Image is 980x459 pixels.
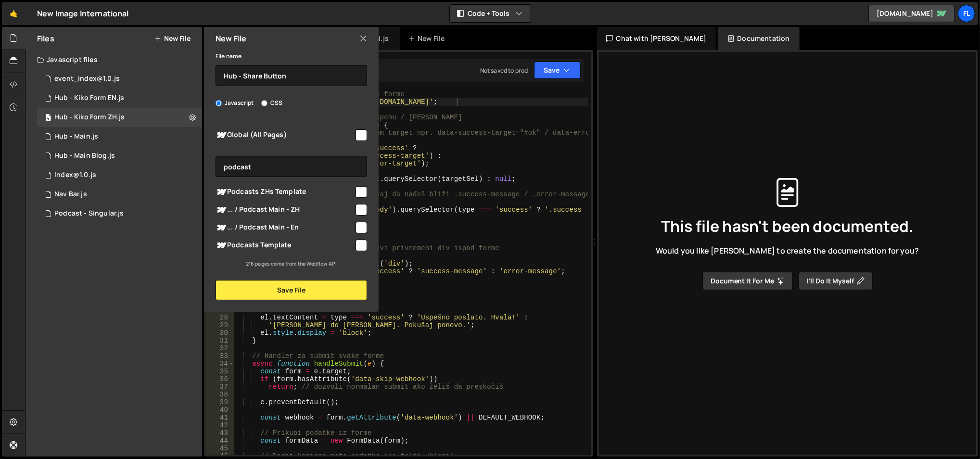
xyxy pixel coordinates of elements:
[216,156,367,177] input: Search pages
[206,375,234,383] div: 36
[37,69,202,89] div: 15795/42190.js
[45,115,51,122] span: 4
[206,344,234,352] div: 32
[37,185,202,204] div: 15795/46513.js
[206,391,234,398] div: 38
[37,8,129,19] div: New Image International
[206,321,234,329] div: 29
[37,166,202,185] div: 15795/44313.js
[37,204,202,223] : 15795/46556.js
[216,51,242,61] label: File name
[206,337,234,344] div: 31
[534,62,581,79] button: Save
[54,94,124,102] div: Hub - Kiko Form EN.js
[206,360,234,368] div: 34
[799,272,873,290] button: I’ll do it myself
[206,421,234,429] div: 42
[216,204,354,216] span: ... / Podcast Main - ZH
[2,2,25,25] a: 🤙
[450,5,531,22] button: Code + Tools
[206,368,234,375] div: 35
[216,186,354,198] span: Podcasts ZHs Template
[54,132,98,141] div: Hub - Main.js
[206,429,234,437] div: 43
[206,398,234,406] div: 39
[958,5,975,22] a: Fl
[206,352,234,360] div: 33
[216,222,354,233] span: ... / Podcast Main - En
[597,27,716,50] div: Chat with [PERSON_NAME]
[718,27,799,50] div: Documentation
[216,129,354,141] span: Global (All Pages)
[216,33,246,44] h2: New File
[54,209,124,218] div: Podcast - Singular.js
[37,108,202,127] div: 15795/47618.js
[868,5,955,22] a: [DOMAIN_NAME]
[54,171,96,179] div: Index@1.0.js
[216,240,354,251] span: Podcasts Template
[216,280,367,300] button: Save File
[206,445,234,452] div: 45
[54,152,115,160] div: Hub - Main Blog.js
[661,218,914,234] span: This file hasn't been documented.
[206,406,234,414] div: 40
[37,146,202,166] div: 15795/46353.js
[206,414,234,421] div: 41
[206,314,234,321] div: 28
[54,113,125,122] div: Hub - Kiko Form ZH.js
[37,33,54,44] h2: Files
[408,34,448,43] div: New File
[154,35,191,42] button: New File
[656,245,919,256] span: Would you like [PERSON_NAME] to create the documentation for you?
[25,50,202,69] div: Javascript files
[216,100,222,106] input: Javascript
[206,437,234,445] div: 44
[54,75,120,83] div: event_index@1.0.js
[54,190,87,199] div: Nav Bar.js
[206,383,234,391] div: 37
[702,272,793,290] button: Document it for me
[480,66,528,75] div: Not saved to prod
[246,260,337,267] small: 216 pages come from the Webflow API
[216,98,254,108] label: Javascript
[37,127,202,146] div: 15795/46323.js
[206,329,234,337] div: 30
[37,89,202,108] div: Hub - Kiko Form EN.js
[216,65,367,86] input: Name
[261,100,267,106] input: CSS
[261,98,282,108] label: CSS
